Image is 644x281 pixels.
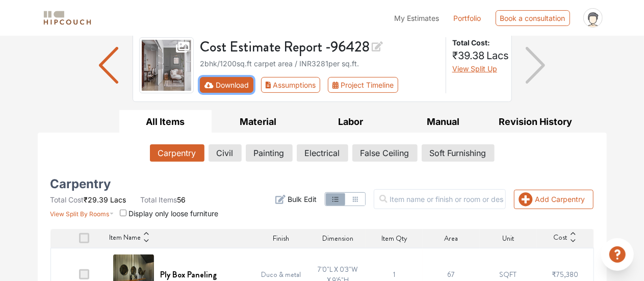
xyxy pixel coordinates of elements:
span: My Estimates [395,14,440,22]
span: Dimension [322,233,353,244]
button: Civil [209,144,242,162]
button: Add Carpentry [514,190,594,209]
button: Electrical [297,144,348,162]
h6: Ply Box Paneling [160,270,217,279]
span: Display only loose furniture [128,209,218,218]
span: Item Qty [381,233,407,244]
button: All Items [119,110,212,133]
div: 2bhk / 1200 sq.ft carpet area / INR 3281 per sq.ft. [200,58,440,69]
div: First group [200,77,406,93]
span: View Split Up [452,64,497,73]
a: Portfolio [454,13,481,23]
img: logo-horizontal.svg [42,9,93,27]
span: Total Cost [50,195,84,204]
img: arrow right [526,47,546,84]
button: Project Timeline [328,77,398,93]
span: Lacs [111,195,126,204]
img: gallery [139,37,194,93]
div: Toolbar with button groups [200,77,440,93]
span: Cost [554,232,568,244]
span: Item Name [109,232,141,244]
img: arrow left [99,47,119,84]
button: View Split By Rooms [50,205,114,219]
span: Finish [273,233,289,244]
span: ₹39.38 [452,49,484,62]
button: Revision History [490,110,582,133]
h5: Carpentry [50,180,111,188]
button: Painting [246,144,293,162]
span: ₹75,380 [552,269,578,279]
div: Book a consultation [496,10,570,26]
span: Unit [502,233,514,244]
span: Bulk Edit [288,194,317,205]
span: Total Items [141,195,177,204]
span: Lacs [486,49,509,62]
span: ₹29.39 [84,195,109,204]
button: False Ceiling [352,144,418,162]
span: logo-horizontal.svg [42,7,93,30]
button: Carpentry [150,144,204,162]
button: Labor [304,110,397,133]
button: Manual [397,110,490,133]
input: Item name or finish or room or description [374,189,506,209]
button: Assumptions [261,77,321,93]
span: View Split By Rooms [50,210,110,218]
button: Bulk Edit [275,194,317,205]
span: Area [445,233,458,244]
strong: Total Cost: [452,37,503,48]
button: View Split Up [452,63,497,74]
button: Soft Furnishing [422,144,495,162]
button: Material [212,110,304,133]
h3: Cost Estimate Report - 96428 [200,37,440,56]
button: Download [200,77,253,93]
li: 56 [141,194,186,205]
